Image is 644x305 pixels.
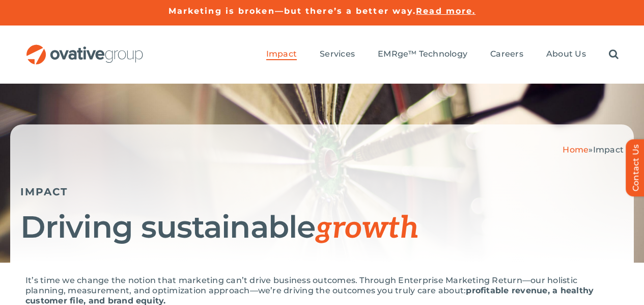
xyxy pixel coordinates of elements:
a: Careers [490,49,523,60]
a: Marketing is broken—but there’s a better way. [169,6,416,16]
span: Services [320,49,355,59]
span: » [563,145,624,155]
span: About Us [546,49,586,59]
a: About Us [546,49,586,60]
span: Impact [593,145,624,155]
span: growth [315,210,419,247]
span: Careers [490,49,523,59]
h5: IMPACT [20,186,624,198]
a: Read more. [416,6,475,16]
h1: Driving sustainable [20,211,624,245]
span: EMRge™ Technology [378,49,467,59]
a: Search [609,49,619,60]
a: Impact [266,49,297,60]
a: EMRge™ Technology [378,49,467,60]
a: Home [563,145,589,155]
span: Impact [266,49,297,59]
nav: Menu [266,38,619,71]
a: OG_Full_horizontal_RGB [25,43,144,53]
a: Services [320,49,355,60]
